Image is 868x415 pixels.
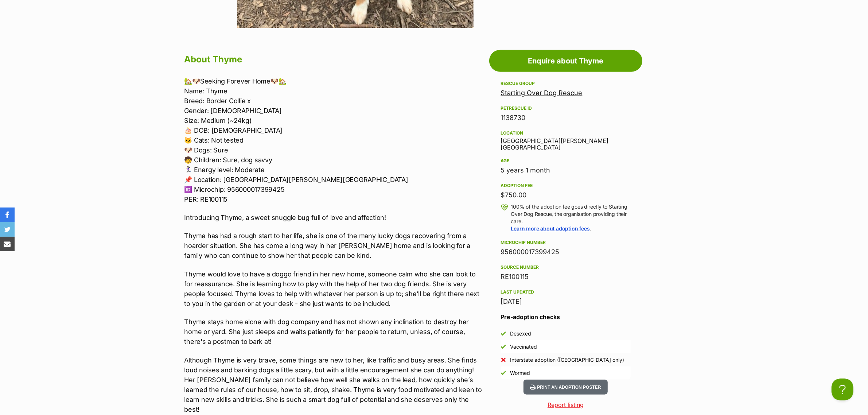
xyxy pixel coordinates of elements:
div: Wormed [510,369,530,377]
div: $750.00 [501,190,631,200]
p: 100% of the adoption fee goes directly to Starting Over Dog Rescue, the organisation providing th... [511,203,631,232]
div: Adoption fee [501,183,631,189]
div: Source number [501,264,631,270]
h2: About Thyme [184,51,486,67]
div: Microchip number [501,240,631,245]
p: Thyme would love to have a doggo friend in her new home, someone calm who she can look to for rea... [184,269,486,309]
h3: Pre-adoption checks [501,313,631,321]
div: Location [501,130,631,136]
div: [GEOGRAPHIC_DATA][PERSON_NAME][GEOGRAPHIC_DATA] [501,129,631,151]
div: Rescue group [501,81,631,86]
img: Yes [501,331,506,336]
p: 🏡🐶Seeking Forever Home🐶🏡 Name: Thyme Breed: Border Collie x Gender: [DEMOGRAPHIC_DATA] Size: Medi... [184,76,486,204]
div: Vaccinated [510,343,537,350]
div: Last updated [501,289,631,295]
img: Yes [501,344,506,349]
div: 1138730 [501,113,631,123]
div: 956000017399425 [501,247,631,257]
div: PetRescue ID [501,105,631,111]
p: Although Thyme is very brave, some things are new to her, like traffic and busy areas. She finds ... [184,355,486,414]
div: Age [501,158,631,164]
iframe: Help Scout Beacon - Open [832,379,853,400]
img: No [501,357,506,362]
img: Yes [501,371,506,376]
p: Introducing Thyme, a sweet snuggle bug full of love and affection! [184,213,486,222]
div: [DATE] [501,296,631,307]
div: RE100115 [501,272,631,282]
div: Desexed [510,330,532,337]
a: Starting Over Dog Rescue [501,89,583,97]
div: Interstate adoption ([GEOGRAPHIC_DATA] only) [510,356,624,364]
a: Learn more about adoption fees [511,225,590,232]
button: Print an adoption poster [523,380,607,395]
p: Thyme has had a rough start to her life, she is one of the many lucky dogs recovering from a hoar... [184,231,486,260]
p: Thyme stays home alone with dog company and has not shown any inclination to destroy her home or ... [184,317,486,346]
a: Enquire about Thyme [489,50,642,72]
div: 5 years 1 month [501,165,631,175]
a: Report listing [489,400,642,409]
